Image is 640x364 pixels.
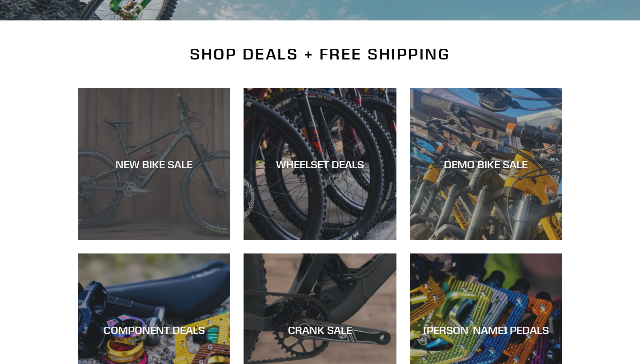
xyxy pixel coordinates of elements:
a: DEMO BIKE SALE [410,88,562,240]
div: DEMO BIKE SALE [410,158,562,170]
a: WHEELSET DEALS [244,88,396,240]
div: [PERSON_NAME] PEDALS [410,324,562,336]
div: NEW BIKE SALE [78,158,230,170]
div: CRANK SALE [244,324,396,336]
a: NEW BIKE SALE [78,88,230,240]
div: WHEELSET DEALS [244,158,396,170]
h2: SHOP DEALS + FREE SHIPPING [78,45,562,63]
div: COMPONENT DEALS [78,324,230,336]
